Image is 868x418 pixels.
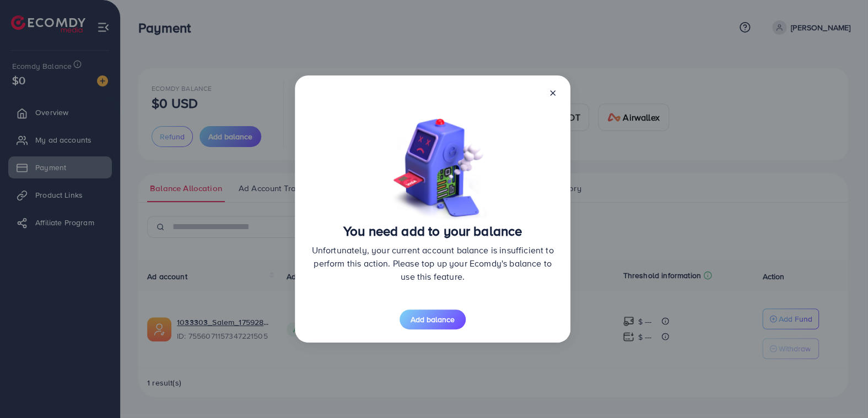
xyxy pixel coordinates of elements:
img: bg-no-money.1a863607.png [387,111,487,222]
button: Add balance [400,310,466,329]
h3: You need add to your balance [308,223,557,239]
iframe: Chat [821,368,860,410]
span: Add balance [411,314,455,325]
p: Unfortunately, your current account balance is insufficient to perform this action. Please top up... [308,243,557,283]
